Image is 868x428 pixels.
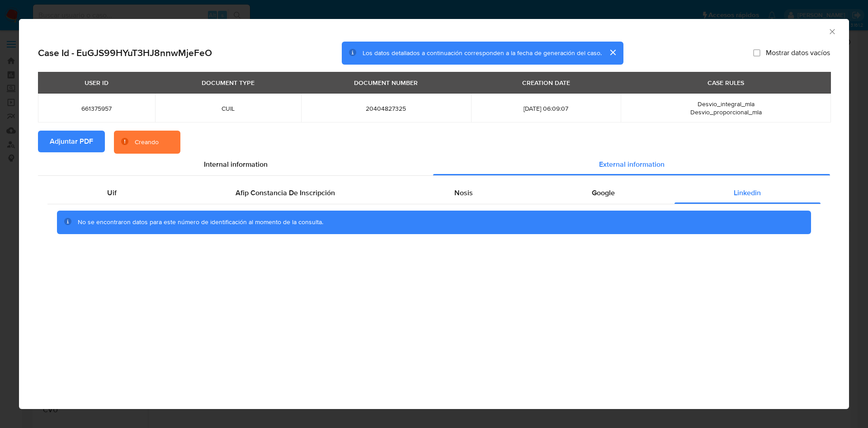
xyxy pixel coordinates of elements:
[236,188,335,198] span: Afip Constancia De Inscripción
[602,42,623,63] button: cerrar
[454,188,473,198] span: Nosis
[592,188,615,198] span: Google
[107,188,117,198] span: Uif
[47,182,821,204] div: Detailed external info
[690,108,762,117] span: Desvio_proporcional_mla
[599,159,665,169] span: External information
[517,75,576,90] div: CREATION DATE
[135,138,159,147] div: Creando
[19,19,849,409] div: closure-recommendation-modal
[38,47,212,59] h2: Case Id - EuGJS99HYuT3HJ8nnwMjeFeO
[482,104,610,113] span: [DATE] 06:09:07
[349,75,423,90] div: DOCUMENT NUMBER
[38,131,105,152] button: Adjuntar PDF
[828,27,836,35] button: Cerrar ventana
[204,159,268,169] span: Internal information
[79,75,114,90] div: USER ID
[78,217,323,226] span: No se encontraron datos para este número de identificación al momento de la consulta.
[166,104,290,113] span: CUIL
[38,154,830,175] div: Detailed info
[50,132,93,151] span: Adjuntar PDF
[702,75,750,90] div: CASE RULES
[753,49,760,56] input: Mostrar datos vacíos
[734,188,761,198] span: Linkedin
[766,48,830,57] span: Mostrar datos vacíos
[312,104,460,113] span: 20404827325
[49,104,144,113] span: 661375957
[698,99,755,108] span: Desvio_integral_mla
[363,48,602,57] span: Los datos detallados a continuación corresponden a la fecha de generación del caso.
[196,75,260,90] div: DOCUMENT TYPE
